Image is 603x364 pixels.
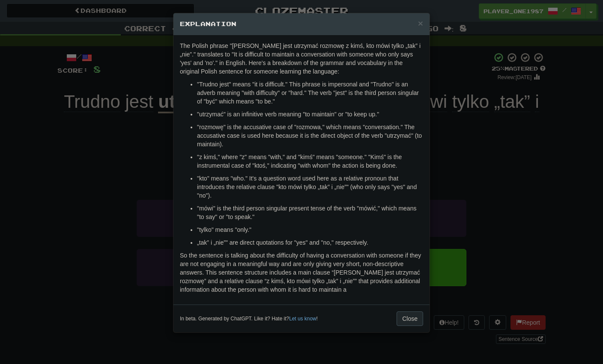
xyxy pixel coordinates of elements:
[397,311,423,326] button: Close
[197,174,423,200] p: "kto" means "who." It's a question word used here as a relative pronoun that introduces the relat...
[418,19,423,28] button: Close
[180,20,423,28] h5: Explanation
[197,110,423,118] p: "utrzymać" is an infinitive verb meaning "to maintain" or "to keep up."
[197,123,423,148] p: "rozmowę" is the accusative case of "rozmowa," which means "conversation." The accusative case is...
[197,80,423,106] p: "Trudno jest" means "it is difficult." This phrase is impersonal and "Trudno" is an adverb meanin...
[197,204,423,221] p: "mówi" is the third person singular present tense of the verb "mówić," which means "to say" or "t...
[180,251,423,294] p: So the sentence is talking about the difficulty of having a conversation with someone if they are...
[180,315,318,323] small: In beta. Generated by ChatGPT. Like it? Hate it? !
[289,316,316,322] a: Let us know
[418,18,423,28] span: ×
[197,153,423,170] p: "z kimś," where "z" means "with," and "kimś" means "someone." "Kimś" is the instrumental case of ...
[197,238,423,247] p: „tak” i „nie”" are direct quotations for "yes" and "no," respectively.
[197,225,423,234] p: "tylko" means "only."
[180,41,423,76] p: The Polish phrase "[PERSON_NAME] jest utrzymać rozmowę z kimś, kto mówi tylko „tak” i „nie”." tra...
